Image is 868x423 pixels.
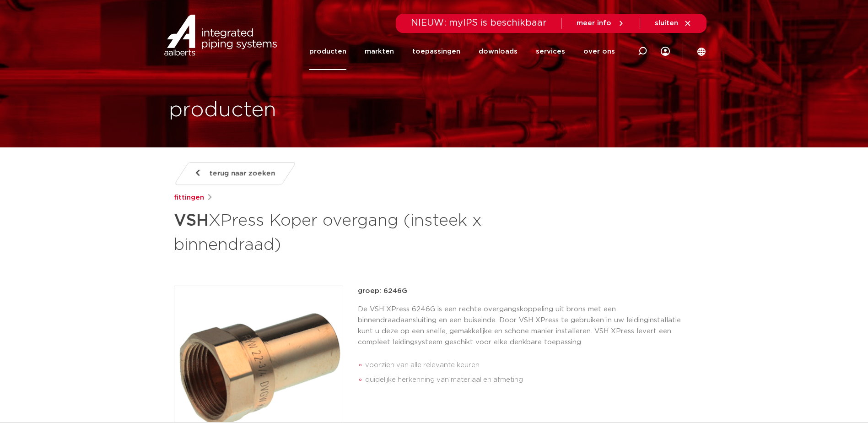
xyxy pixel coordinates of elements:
h1: producten [169,96,276,125]
span: terug naar zoeken [210,166,275,181]
li: voorzien van alle relevante keuren [365,358,695,373]
a: meer info [577,19,625,27]
a: downloads [479,33,518,70]
span: NIEUW: myIPS is beschikbaar [411,18,547,27]
a: toepassingen [412,33,460,70]
div: my IPS [661,33,670,70]
a: over ons [583,33,615,70]
a: sluiten [655,19,692,27]
a: services [536,33,565,70]
a: producten [309,33,346,70]
nav: Menu [309,33,615,70]
p: groep: 6246G [358,286,695,297]
span: meer info [577,20,611,27]
a: fittingen [174,192,204,203]
strong: VSH [174,212,209,229]
a: markten [365,33,394,70]
a: terug naar zoeken [173,162,296,185]
li: duidelijke herkenning van materiaal en afmeting [365,373,695,387]
h1: XPress Koper overgang (insteek x binnendraad) [174,207,518,256]
span: sluiten [655,20,678,27]
p: De VSH XPress 6246G is een rechte overgangskoppeling uit brons met een binnendraadaansluiting en ... [358,304,695,348]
